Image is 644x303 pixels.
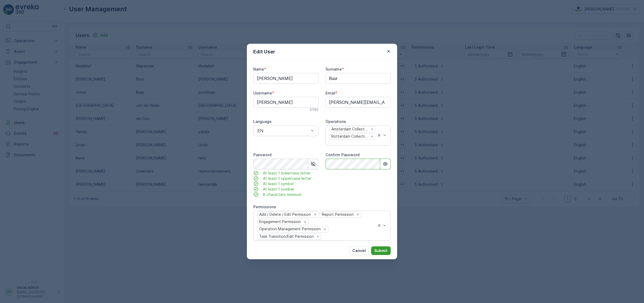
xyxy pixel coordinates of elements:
p: Cancel [352,248,366,253]
label: Language [253,119,272,124]
div: Engagement Permission [258,219,302,225]
label: Operations [325,119,346,124]
button: Cancel [349,246,369,255]
span: At least 1 number [263,187,294,192]
button: Submit [371,246,391,255]
label: Name [253,67,264,71]
label: Permissions [253,205,276,209]
div: Rotterdam Collection [330,134,369,139]
div: Task Transition/Edit Permission [258,234,314,239]
span: 8 characters minimum [263,192,302,197]
span: At least 1 lowercase letter [263,170,311,176]
div: Remove Amsterdam Collection [369,127,375,132]
span: At least 1 symbol [263,181,294,187]
label: Password [253,152,272,157]
p: 5 / 150 [310,108,319,112]
div: Remove Report Permission [355,212,361,217]
div: Remove Rotterdam Collection [369,134,375,139]
span: At least 1 uppercase letter [263,176,312,181]
div: Remove Operation Management Permission [322,227,328,232]
div: Add / Delete / Edit Permission [258,212,312,217]
label: Email [325,91,335,95]
div: Remove Engagement Permission [302,220,308,224]
p: Edit User [253,48,275,56]
p: Submit [374,248,387,253]
label: Username [253,91,272,95]
div: Operation Management Permission [258,226,321,232]
div: Remove Task Transition/Edit Permission [315,234,321,239]
div: Amsterdam Collection [330,126,369,132]
label: Confirm Password [325,152,360,157]
div: Report Permission [320,212,354,217]
div: Remove Add / Delete / Edit Permission [312,212,318,217]
label: Surname [325,67,342,71]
